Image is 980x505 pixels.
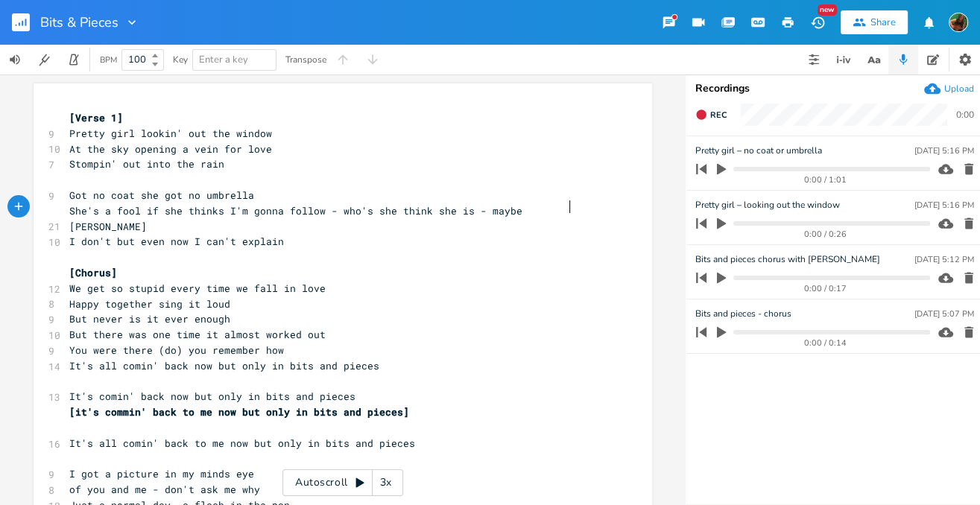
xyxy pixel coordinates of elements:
[69,111,123,124] span: [Verse 1]
[69,467,254,480] span: I got a picture in my minds eye
[914,255,974,264] div: [DATE] 5:12 PM
[841,10,908,34] button: Share
[695,144,822,158] span: Pretty girl – no coat or umbrella
[721,230,930,238] div: 0:00 / 0:26
[100,56,117,64] div: BPM
[69,390,355,403] span: It's comin' back now but only in bits and pieces
[924,80,974,97] button: Upload
[69,282,326,295] span: We get so stupid every time we fall in love
[285,55,326,64] div: Transpose
[944,83,974,95] div: Upload
[199,53,248,66] span: Enter a key
[69,297,230,311] span: Happy together sing it loud
[69,142,272,156] span: At the sky opening a vein for love
[803,9,832,36] button: New
[695,83,976,94] div: Recordings
[69,436,415,450] span: It's all comin' back to me now but only in bits and pieces
[69,312,230,325] span: But never is it ever enough
[69,405,409,419] span: [it's commin' back to me now but only in bits and pieces]
[818,4,837,16] div: New
[914,147,974,155] div: [DATE] 5:16 PM
[69,204,528,233] span: She's a fool if she thinks I'm gonna follow - who's she think she is - maybe [PERSON_NAME]
[870,16,896,29] div: Share
[69,343,284,357] span: You were there (do) you remember how
[956,110,974,119] div: 0:00
[721,339,930,347] div: 0:00 / 0:14
[914,310,974,318] div: [DATE] 5:07 PM
[69,235,284,248] span: I don't but even now I can't explain
[282,469,403,496] div: Autoscroll
[69,483,260,496] span: of you and me - don't ask me why
[695,198,840,212] span: Pretty girl – looking out the window
[69,359,379,372] span: It's all comin' back now but only in bits and pieces
[69,328,326,341] span: But there was one time it almost worked out
[69,127,272,140] span: Pretty girl lookin' out the window
[721,176,930,184] div: 0:00 / 1:01
[173,55,188,64] div: Key
[69,157,224,171] span: Stompin' out into the rain
[69,266,117,279] span: [Chorus]
[721,285,930,293] div: 0:00 / 0:17
[40,16,118,29] span: Bits & Pieces
[695,307,791,321] span: Bits and pieces - chorus
[710,109,727,121] span: Rec
[914,201,974,209] div: [DATE] 5:16 PM
[695,252,880,267] span: Bits and pieces chorus with [PERSON_NAME]
[949,13,968,32] img: Susan Rowe
[373,469,399,496] div: 3x
[689,103,733,127] button: Rec
[69,188,254,202] span: Got no coat she got no umbrella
